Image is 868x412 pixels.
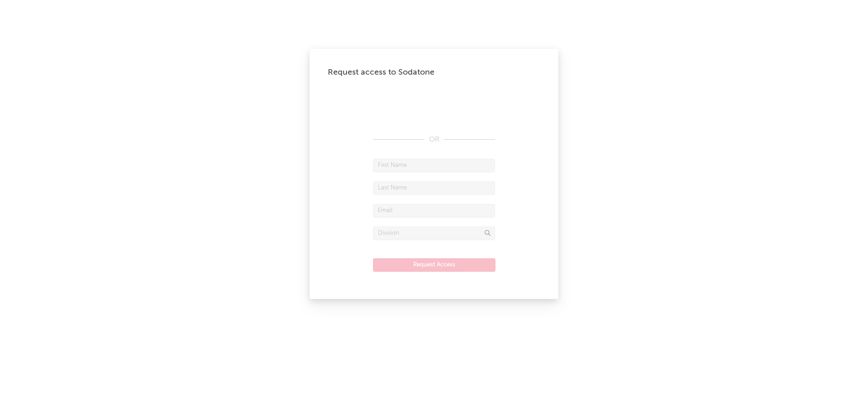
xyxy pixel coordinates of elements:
button: Request Access [373,258,495,272]
div: OR [373,134,495,145]
input: Last Name [373,181,495,195]
input: Division [373,227,495,240]
input: First Name [373,159,495,172]
input: Email [373,204,495,218]
div: Request access to Sodatone [328,67,540,78]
